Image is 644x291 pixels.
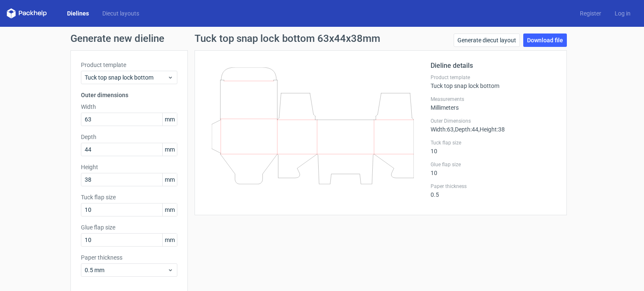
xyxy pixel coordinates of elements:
a: Generate diecut layout [454,33,520,47]
label: Depth [81,133,177,141]
label: Glue flap size [431,161,556,168]
div: Tuck top snap lock bottom [431,74,556,89]
a: Log in [608,9,637,18]
label: Tuck flap size [431,139,556,146]
h1: Generate new dieline [70,33,574,44]
label: Paper thickness [431,183,556,190]
span: mm [162,113,177,126]
label: Product template [81,61,177,69]
label: Height [81,163,177,171]
label: Width [81,103,177,111]
span: 0.5 mm [85,266,167,274]
div: 0.5 [431,183,556,198]
a: Download file [523,33,567,47]
div: Millimeters [431,96,556,111]
span: , Depth : 44 [454,126,478,133]
span: Tuck top snap lock bottom [85,73,167,82]
a: Dielines [60,9,96,18]
span: mm [162,234,177,246]
h2: Dieline details [431,61,556,71]
label: Tuck flap size [81,193,177,201]
h1: Tuck top snap lock bottom 63x44x38mm [195,33,380,44]
span: mm [162,143,177,156]
label: Product template [431,74,556,81]
label: Paper thickness [81,253,177,262]
h3: Outer dimensions [81,91,177,99]
label: Measurements [431,96,556,103]
span: mm [162,203,177,216]
label: Outer Dimensions [431,118,556,124]
a: Register [573,9,608,18]
div: 10 [431,161,556,176]
label: Glue flap size [81,223,177,232]
div: 10 [431,139,556,155]
a: Diecut layouts [96,9,146,18]
span: mm [162,173,177,186]
span: Width : 63 [431,126,454,133]
span: , Height : 38 [478,126,505,133]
